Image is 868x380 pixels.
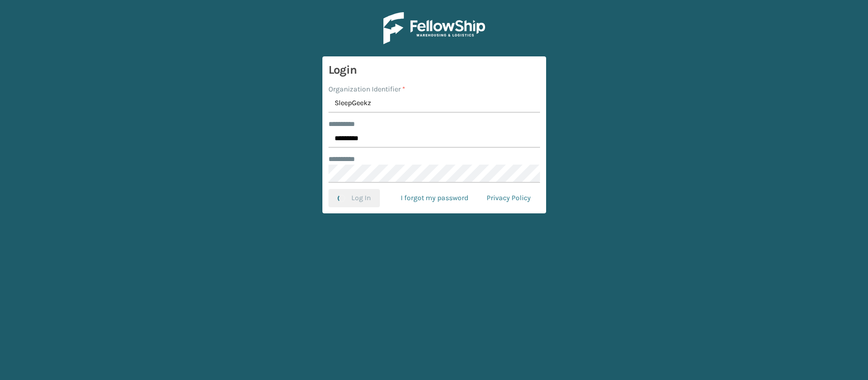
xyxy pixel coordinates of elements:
a: I forgot my password [392,189,477,207]
label: Organization Identifier [328,84,405,94]
img: Logo [383,12,485,44]
button: Log In [328,189,380,207]
h3: Login [328,62,540,78]
a: Privacy Policy [477,189,540,207]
